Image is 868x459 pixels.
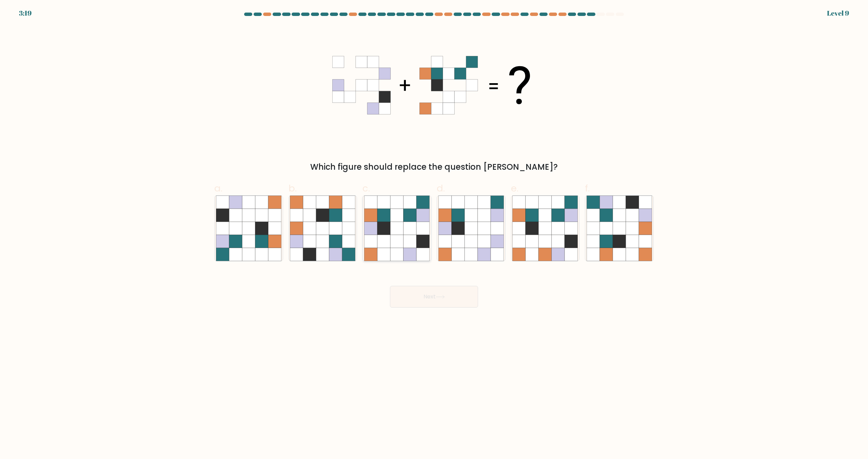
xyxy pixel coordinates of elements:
div: Which figure should replace the question [PERSON_NAME]? [218,161,650,173]
span: b. [289,182,297,195]
span: c. [362,182,370,195]
button: Next [390,286,478,308]
span: f. [585,182,590,195]
div: 3:19 [19,8,32,18]
span: d. [437,182,445,195]
span: e. [511,182,518,195]
span: a. [214,182,222,195]
div: Level 9 [827,8,849,18]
